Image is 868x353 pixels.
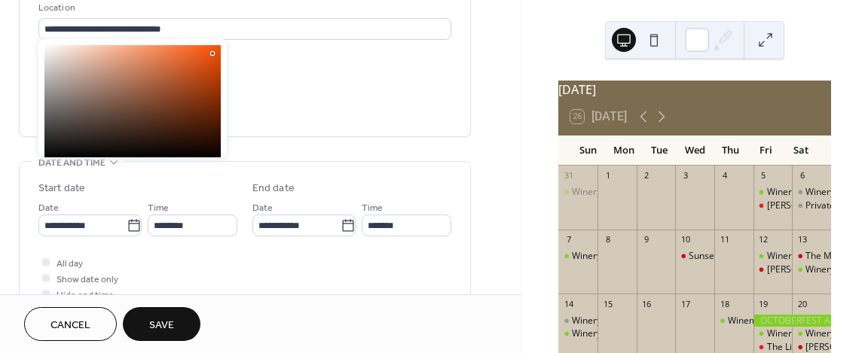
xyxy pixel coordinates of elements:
[563,170,574,181] div: 31
[558,250,598,263] div: Winery Open noon-5pm
[677,135,713,166] div: Wed
[792,186,831,199] div: Winery Open 12pm -4pm Private Event 4pm-10pm
[641,298,653,309] div: 16
[570,135,606,166] div: Sun
[792,327,831,340] div: Winery Open noon-10pm
[714,315,753,327] div: Winemaker's Dinner 6:30-8:30pm
[572,327,732,340] div: Winery Closed for private event 1:30-5
[753,199,793,212] div: Shirley Dragovich is Gashouse Annie at Red Barn Winery on September 5th, 6-9pm.
[572,186,671,199] div: Winery Open noon-5pm
[748,135,784,166] div: Fri
[602,234,613,245] div: 8
[362,200,383,216] span: Time
[784,135,819,166] div: Sat
[602,298,613,309] div: 15
[753,327,793,340] div: Winery open 4-10pm Live Music at 6pm
[753,263,793,276] div: Dennis Crawford Acoustic kicks it at Red Barn Winery 6-9pm Friday, September 12th.
[753,250,793,263] div: Winery open 4-10pm Live Music at 6pm
[563,234,574,245] div: 7
[38,155,105,171] span: Date and time
[796,234,808,245] div: 13
[689,250,866,263] div: Sunset Yoga at [GEOGRAPHIC_DATA] 7pm
[758,234,769,245] div: 12
[796,170,808,181] div: 6
[50,318,90,333] span: Cancel
[719,298,730,309] div: 18
[680,170,691,181] div: 3
[38,200,59,216] span: Date
[758,298,769,309] div: 19
[24,307,117,341] button: Cancel
[558,81,831,99] div: [DATE]
[38,181,85,196] div: Start date
[572,315,671,327] div: Winery Open noon-1:30
[719,234,730,245] div: 11
[57,272,118,288] span: Show date only
[641,170,653,181] div: 2
[680,234,691,245] div: 10
[148,200,169,216] span: Time
[57,288,114,303] span: Hide end time
[558,315,598,327] div: Winery Open noon-1:30
[641,234,653,245] div: 9
[558,327,598,340] div: Winery Closed for private event 1:30-5
[123,307,200,341] button: Save
[602,170,613,181] div: 1
[792,250,831,263] div: The Market at Red Barn Winery | Saturday, September 13th Noon - 4PM
[792,263,831,276] div: Winery Open noon-10pm
[558,186,598,199] div: Winery Open noon-5pm
[713,135,748,166] div: Thu
[252,181,295,196] div: End date
[563,298,574,309] div: 14
[675,250,714,263] div: Sunset Yoga at Red Barn Winery 7pm
[792,199,831,212] div: Private Event - Winery Closed 4pm-10pm
[252,200,273,216] span: Date
[149,318,174,333] span: Save
[796,298,808,309] div: 20
[758,170,769,181] div: 5
[606,135,641,166] div: Mon
[719,170,730,181] div: 4
[57,256,83,272] span: All day
[680,298,691,309] div: 17
[753,315,831,327] div: OCTOBERFEST ALL DAY!!!
[572,250,671,263] div: Winery Open noon-5pm
[641,135,677,166] div: Tue
[753,186,793,199] div: Winery open 4-10pm Live Music at 6pm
